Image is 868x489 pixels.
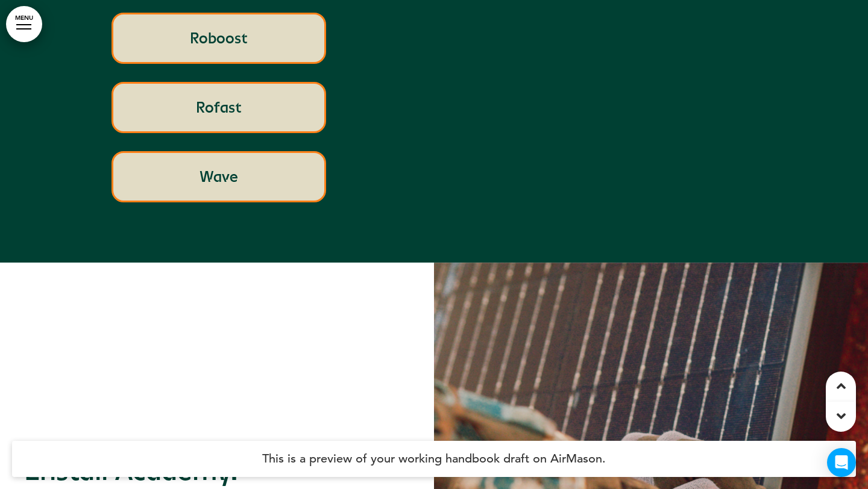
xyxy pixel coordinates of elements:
[12,441,856,477] h4: This is a preview of your working handbook draft on AirMason.
[125,26,312,50] p: Roboost
[125,96,312,119] p: Rofast
[125,165,312,188] p: Wave
[827,448,856,477] div: Open Intercom Messenger
[6,6,42,42] a: MENU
